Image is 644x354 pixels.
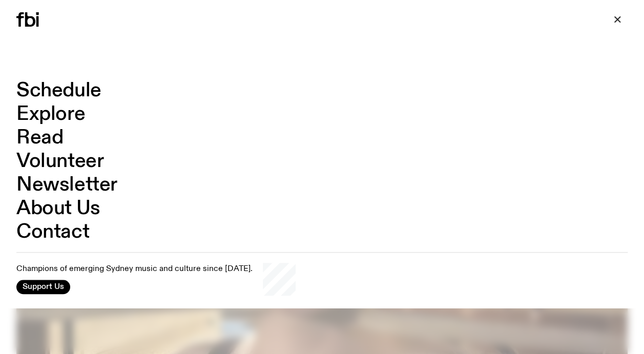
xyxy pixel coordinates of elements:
[16,105,85,124] a: Explore
[23,282,64,291] span: Support Us
[16,280,70,294] button: Support Us
[16,152,103,171] a: Volunteer
[16,199,100,218] a: About Us
[16,222,89,242] a: Contact
[16,81,101,100] a: Schedule
[16,175,117,195] a: Newsletter
[16,128,63,148] a: Read
[16,265,253,275] p: Champions of emerging Sydney music and culture since [DATE].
